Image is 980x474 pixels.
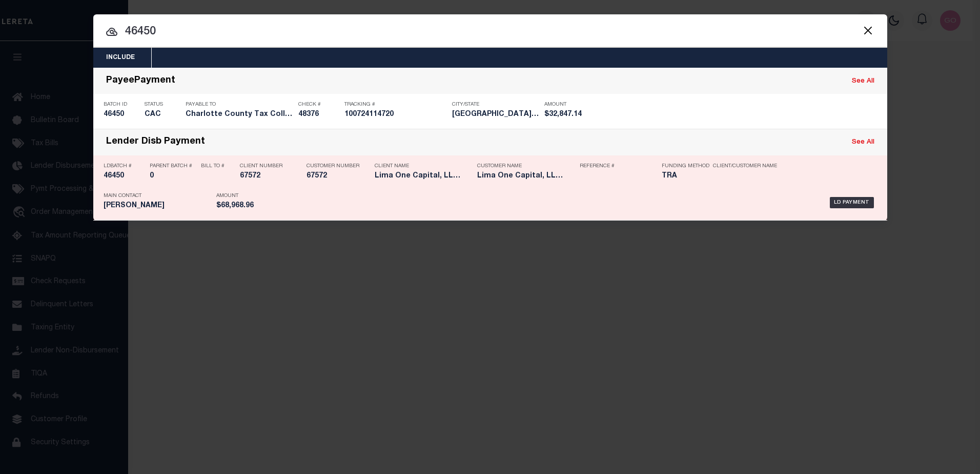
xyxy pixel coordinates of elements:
[477,163,564,169] p: Customer Name
[544,102,590,108] p: Amount
[201,163,224,169] p: Bill To #
[344,102,447,108] p: Tracking #
[662,163,709,169] p: Funding Method
[344,110,447,119] h5: 100724114720
[830,197,874,208] div: LD Payment
[662,172,708,181] h5: TRA
[145,102,180,108] p: Status
[106,75,175,87] div: PayeePayment
[307,163,359,169] p: Customer Number
[240,172,291,181] h5: 67572
[375,163,462,169] p: Client Name
[862,24,875,37] button: Close
[298,110,339,119] h5: 48376
[104,202,211,210] h5: Dave Hughes
[452,102,539,108] p: City/State
[713,163,777,169] p: Client/Customer Name
[580,163,657,169] p: Reference #
[216,202,268,210] h5: $68,968.96
[150,172,196,181] h5: 0
[104,110,139,119] h5: 46450
[544,110,590,119] h5: $32,847.14
[240,163,291,169] p: Client Number
[104,163,145,169] p: LDBatch #
[852,139,874,146] a: See All
[104,193,211,199] p: Main Contact
[298,102,339,108] p: Check #
[375,172,462,181] h5: Lima One Capital, LLC - Bridge Portfolio
[452,110,539,119] h5: Port Charlotte FL
[186,110,293,119] h5: Charlotte County Tax Collector
[852,78,874,85] a: See All
[104,102,139,108] p: Batch ID
[93,48,148,68] button: Include
[106,136,205,148] div: Lender Disb Payment
[145,110,180,119] h5: CAC
[477,172,564,181] h5: Lima One Capital, LLC - Bridge Portfolio
[150,163,196,169] p: Parent Batch #
[104,172,145,181] h5: 46450
[186,102,293,108] p: Payable To
[93,23,887,41] input: Start typing...
[307,172,358,181] h5: 67572
[216,193,268,199] p: Amount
